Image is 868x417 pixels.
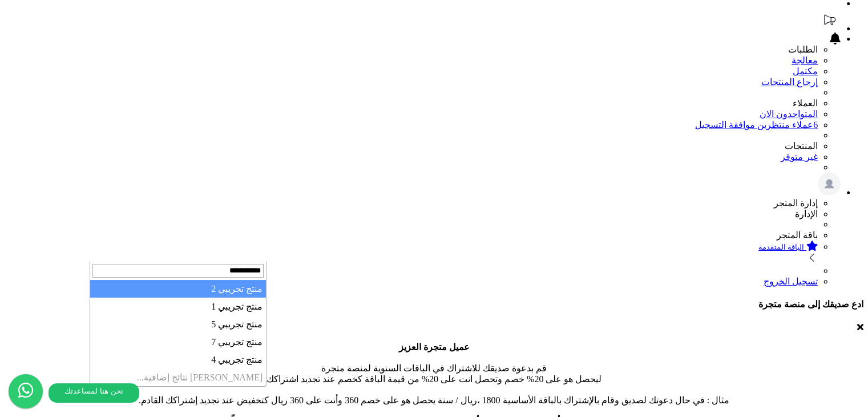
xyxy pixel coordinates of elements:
li: العملاء [5,98,818,109]
a: إرجاع المنتجات [761,77,818,87]
a: تسجيل الخروج [764,276,818,286]
a: تحديثات المنصة [818,23,841,33]
li: منتج تجريبي 4 [90,351,266,368]
li: الإدارة [5,209,818,219]
span: 6 [813,120,818,130]
a: المتواجدون الان [760,109,818,119]
li: منتج تجريبي 2 [90,280,266,298]
li: [PERSON_NAME] نتائج إضافية... [90,368,266,386]
h4: ادع صديقك إلى منصة متجرة [5,299,863,310]
b: عميل متجرة العزيز [399,342,470,352]
span: إدارة المتجر [774,198,818,208]
a: الباقة المتقدمة [5,240,818,266]
a: 6عملاء منتظرين موافقة التسجيل [695,120,818,130]
a: مكتمل [793,66,818,76]
a: غير متوفر [781,152,818,162]
small: الباقة المتقدمة [758,243,804,251]
li: منتج تجريبي 5 [90,315,266,333]
li: الطلبات [5,44,818,55]
a: معالجة [5,55,818,66]
li: المنتجات [5,141,818,151]
li: منتج تجريبي 1 [90,298,266,315]
li: منتج تجريبي 7 [90,333,266,351]
li: باقة المتجر [5,230,818,240]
